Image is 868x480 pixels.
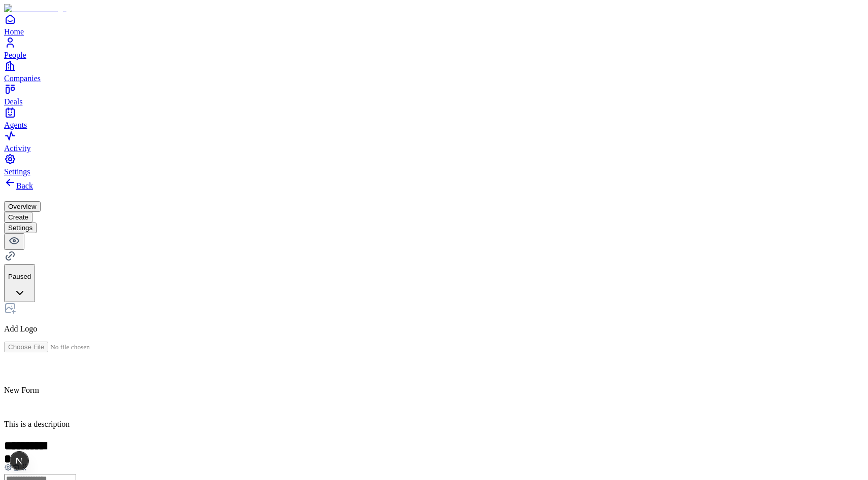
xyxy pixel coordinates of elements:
button: Settings [4,223,37,233]
a: Companies [4,60,864,83]
a: Activity [4,130,864,153]
a: People [4,36,864,59]
span: Home [4,27,24,36]
span: Activity [4,144,30,153]
p: This is a description [4,420,864,429]
img: Item Brain Logo [4,4,66,13]
p: Add Logo [4,324,864,334]
a: Settings [4,153,864,176]
button: Create [4,212,32,223]
span: Companies [4,74,41,83]
span: Settings [4,167,30,176]
a: Back [4,181,33,190]
button: Overview [4,201,41,212]
a: Agents [4,106,864,129]
span: People [4,51,26,59]
div: New Form [4,386,864,395]
a: Home [4,13,864,36]
span: Deals [4,97,22,106]
span: Agents [4,121,27,129]
a: Deals [4,83,864,106]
